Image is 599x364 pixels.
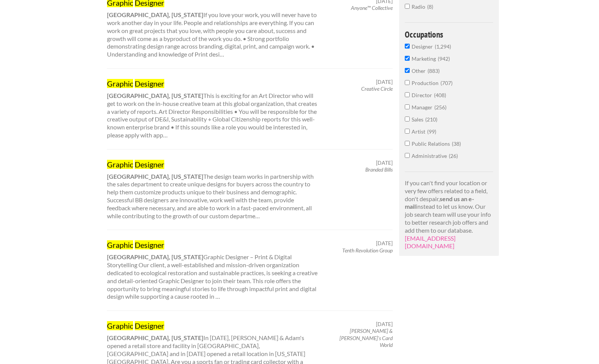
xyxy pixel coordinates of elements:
span: Director [412,92,434,98]
input: Manager256 [405,104,410,109]
span: Administrative [412,153,449,159]
em: [PERSON_NAME] & [PERSON_NAME]'s Card World [340,328,393,348]
strong: [GEOGRAPHIC_DATA], [US_STATE] [107,334,203,341]
span: 1,294 [435,43,451,50]
mark: Designer [135,79,164,88]
input: Other883 [405,68,410,73]
em: Creative Circle [361,85,393,92]
span: [DATE] [376,240,393,247]
em: Branded Bills [365,166,393,173]
span: 707 [440,80,453,86]
span: Public Relations [412,140,452,147]
mark: Graphic [107,321,133,330]
p: If you can't find your location or very few offers related to a field, don't despair, instead to ... [405,179,493,250]
em: Anyone™ Collective [351,5,393,11]
input: Radio8 [405,4,410,9]
span: 408 [434,92,446,98]
a: Graphic Designer [107,159,318,169]
span: 210 [425,116,437,123]
input: Artist99 [405,129,410,134]
mark: Designer [135,160,164,169]
input: Sales210 [405,117,410,121]
em: Tenth Revolution Group [342,247,393,254]
h4: Occupations [405,30,493,39]
span: 38 [452,140,461,147]
input: Production707 [405,80,410,85]
span: 99 [427,128,436,135]
span: 942 [438,55,450,62]
input: Designer1,294 [405,44,410,49]
span: Designer [412,43,435,50]
span: Other [412,68,428,74]
strong: [GEOGRAPHIC_DATA], [US_STATE] [107,11,203,18]
span: Radio [412,3,427,10]
a: [EMAIL_ADDRESS][DOMAIN_NAME] [405,235,456,250]
strong: [GEOGRAPHIC_DATA], [US_STATE] [107,92,203,99]
input: Marketing942 [405,56,410,61]
mark: Designer [135,240,164,249]
strong: [GEOGRAPHIC_DATA], [US_STATE] [107,253,203,260]
span: Production [412,80,440,86]
a: Graphic Designer [107,240,318,250]
span: 883 [428,68,440,74]
mark: Graphic [107,240,133,249]
a: Graphic Designer [107,321,318,331]
strong: send us an e-mail [405,195,474,210]
div: Graphic Designer – Print & Digital Storytelling Our client, a well-established and mission-driven... [101,240,325,301]
span: 26 [449,153,458,159]
span: Marketing [412,55,438,62]
div: The design team works in partnership with the sales department to create unique designs for buyer... [101,159,325,220]
span: [DATE] [376,159,393,166]
span: Manager [412,104,434,110]
mark: Graphic [107,160,133,169]
mark: Designer [135,321,164,330]
strong: [GEOGRAPHIC_DATA], [US_STATE] [107,173,203,180]
span: [DATE] [376,321,393,328]
input: Director408 [405,92,410,97]
input: Administrative26 [405,153,410,158]
a: Graphic Designer [107,79,318,88]
span: Sales [412,116,425,123]
div: This is exciting for an Art Director who will get to work on the in-house creative team at this g... [101,79,325,139]
mark: Graphic [107,79,133,88]
span: 8 [427,3,433,10]
span: 256 [434,104,446,110]
span: Artist [412,128,427,135]
span: [DATE] [376,79,393,85]
input: Public Relations38 [405,141,410,146]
